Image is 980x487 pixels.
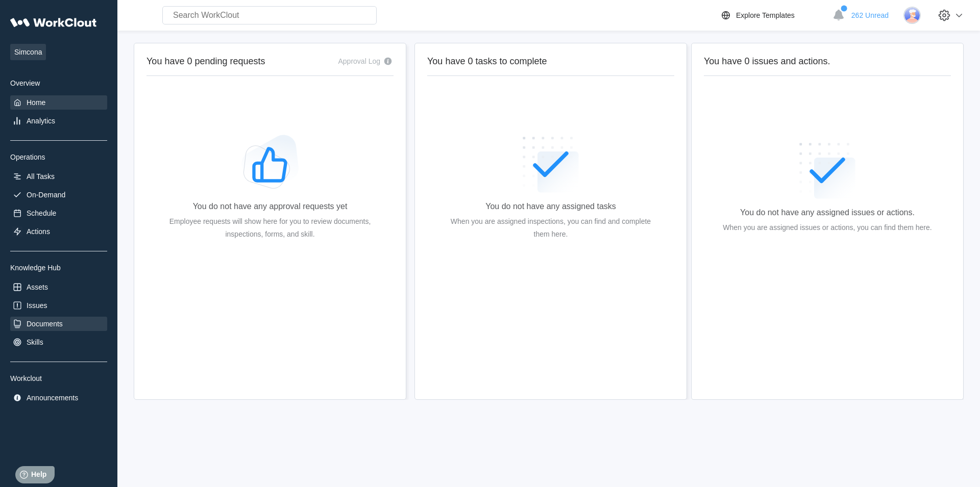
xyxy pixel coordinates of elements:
[720,9,827,21] a: Explore Templates
[27,394,78,402] div: Announcements
[740,208,915,217] div: You do not have any assigned issues or actions.
[10,317,107,331] a: Documents
[10,169,107,184] a: All Tasks
[10,224,107,239] a: Actions
[10,298,107,313] a: Issues
[485,202,616,211] div: You do not have any assigned tasks
[10,79,107,87] div: Overview
[10,374,107,382] div: Workclout
[736,11,795,19] div: Explore Templates
[10,206,107,220] a: Schedule
[146,56,265,67] h2: You have 0 pending requests
[427,56,674,67] h2: You have 0 tasks to complete
[10,280,107,294] a: Assets
[163,215,377,241] div: Employee requests will show here for you to review documents, inspections, forms, and skill.
[723,221,932,234] div: When you are assigned issues or actions, you can find them here.
[10,44,46,60] span: Simcona
[27,172,55,181] div: All Tasks
[338,57,380,65] div: Approval Log
[10,264,107,272] div: Knowledge Hub
[903,7,921,24] img: user-3.png
[27,117,55,125] div: Analytics
[10,153,107,161] div: Operations
[704,56,951,67] h2: You have 0 issues and actions.
[27,301,47,310] div: Issues
[10,114,107,128] a: Analytics
[27,338,43,346] div: Skills
[10,95,107,110] a: Home
[10,391,107,405] a: Announcements
[444,215,658,241] div: When you are assigned inspections, you can find and complete them here.
[27,191,65,199] div: On-Demand
[27,227,50,236] div: Actions
[10,335,107,349] a: Skills
[27,98,45,107] div: Home
[851,11,889,19] span: 262 Unread
[27,283,48,291] div: Assets
[27,320,63,328] div: Documents
[162,6,377,24] input: Search WorkClout
[27,209,56,217] div: Schedule
[193,202,348,211] div: You do not have any approval requests yet
[10,188,107,202] a: On-Demand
